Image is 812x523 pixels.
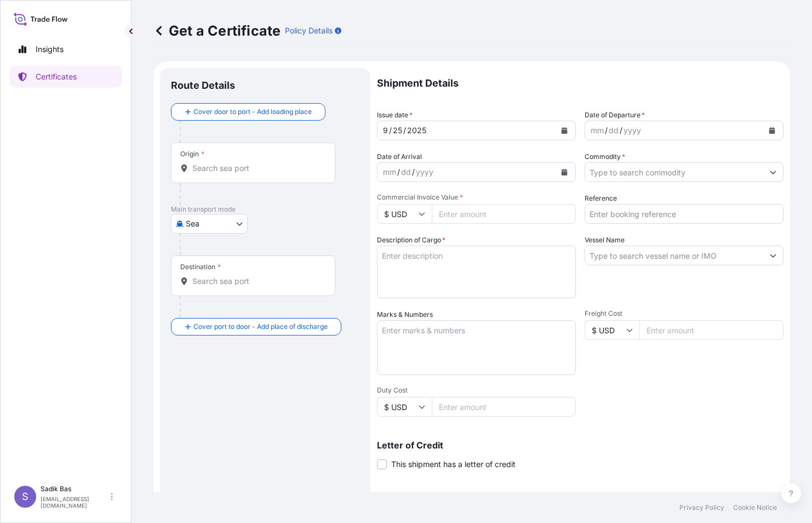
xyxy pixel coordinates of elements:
[377,68,784,99] p: Shipment Details
[392,124,403,137] div: day,
[192,276,322,287] input: Destination
[608,124,620,137] div: day,
[622,124,642,137] div: year,
[153,22,281,39] p: Get a Certificate
[377,193,576,202] span: Commercial Invoice Value
[585,193,617,204] label: Reference
[432,204,576,224] input: Enter amount
[192,163,322,174] input: Origin
[9,66,122,88] a: Certificates
[406,124,427,137] div: year,
[36,71,77,82] p: Certificates
[382,124,389,137] div: month,
[377,110,413,121] span: Issue date
[285,25,333,36] p: Policy Details
[377,441,784,450] p: Letter of Credit
[556,122,573,139] button: Calendar
[585,309,784,318] span: Freight Cost
[585,204,784,224] input: Enter booking reference
[733,503,777,512] a: Cookie Notice
[415,166,434,179] div: year,
[382,166,397,179] div: month,
[403,124,406,137] div: /
[556,163,573,181] button: Calendar
[171,103,325,121] button: Cover door to port - Add loading place
[22,491,28,502] span: S
[585,235,625,246] label: Vessel Name
[36,44,64,55] p: Insights
[171,205,359,214] p: Main transport mode
[193,321,328,332] span: Cover port to door - Add place of discharge
[171,318,341,336] button: Cover port to door - Add place of discharge
[763,162,783,182] button: Show suggestions
[9,38,122,60] a: Insights
[397,166,400,179] div: /
[412,166,415,179] div: /
[41,485,108,493] p: Sadik Bas
[186,218,199,229] span: Sea
[763,122,781,139] button: Calendar
[391,459,516,470] span: This shipment has a letter of credit
[171,79,235,92] p: Route Details
[605,124,608,137] div: /
[41,496,108,509] p: [EMAIL_ADDRESS][DOMAIN_NAME]
[389,124,392,137] div: /
[585,110,645,121] span: Date of Departure
[180,150,204,158] div: Origin
[590,124,605,137] div: month,
[377,309,433,320] label: Marks & Numbers
[180,263,221,271] div: Destination
[639,320,784,340] input: Enter amount
[171,214,248,234] button: Select transport
[400,166,412,179] div: day,
[585,246,763,265] input: Type to search vessel name or IMO
[585,151,625,162] label: Commodity
[679,503,724,512] a: Privacy Policy
[763,246,783,265] button: Show suggestions
[620,124,622,137] div: /
[377,386,576,395] span: Duty Cost
[193,106,312,117] span: Cover door to port - Add loading place
[432,397,576,417] input: Enter amount
[585,162,763,182] input: Type to search commodity
[377,235,445,246] label: Description of Cargo
[377,151,422,162] span: Date of Arrival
